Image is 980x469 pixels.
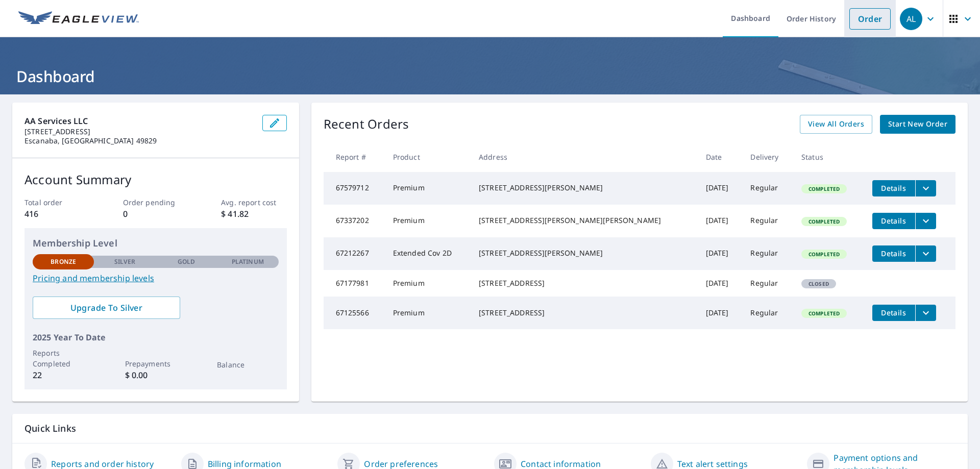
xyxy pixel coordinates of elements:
[24,208,90,220] p: 416
[802,185,846,192] span: Completed
[125,369,186,381] p: $ 0.00
[33,272,279,284] a: Pricing and membership levels
[324,297,385,329] td: 67125566
[221,208,286,220] p: $ 41.82
[698,297,743,329] td: [DATE]
[479,278,690,288] div: [STREET_ADDRESS]
[324,205,385,237] td: 67337202
[385,205,471,237] td: Premium
[880,115,955,134] a: Start New Order
[385,142,471,172] th: Product
[915,305,936,321] button: filesDropdownBtn-67125566
[12,66,968,87] h1: Dashboard
[385,172,471,205] td: Premium
[872,305,915,321] button: detailsBtn-67125566
[324,270,385,297] td: 67177981
[800,115,872,134] a: View All Orders
[33,297,180,319] a: Upgrade To Silver
[802,251,846,258] span: Completed
[915,213,936,229] button: filesDropdownBtn-67337202
[915,245,936,262] button: filesDropdownBtn-67212267
[324,115,409,134] p: Recent Orders
[742,270,793,297] td: Regular
[385,297,471,329] td: Premium
[123,197,188,208] p: Order pending
[385,237,471,270] td: Extended Cov 2D
[802,280,835,287] span: Closed
[471,142,698,172] th: Address
[872,245,915,262] button: detailsBtn-67212267
[41,302,172,313] span: Upgrade To Silver
[900,8,922,30] div: AL
[872,180,915,196] button: detailsBtn-67579712
[698,270,743,297] td: [DATE]
[33,331,279,343] p: 2025 Year To Date
[742,205,793,237] td: Regular
[742,237,793,270] td: Regular
[698,142,743,172] th: Date
[888,118,947,131] span: Start New Order
[217,359,278,370] p: Balance
[479,308,690,318] div: [STREET_ADDRESS]
[698,205,743,237] td: [DATE]
[33,236,279,250] p: Membership Level
[33,348,94,369] p: Reports Completed
[33,369,94,381] p: 22
[479,248,690,258] div: [STREET_ADDRESS][PERSON_NAME]
[479,215,690,226] div: [STREET_ADDRESS][PERSON_NAME][PERSON_NAME]
[51,257,76,266] p: Bronze
[324,172,385,205] td: 67579712
[915,180,936,196] button: filesDropdownBtn-67579712
[742,172,793,205] td: Regular
[802,310,846,317] span: Completed
[114,257,136,266] p: Silver
[24,115,254,127] p: AA Services LLC
[24,127,254,136] p: [STREET_ADDRESS]
[698,172,743,205] td: [DATE]
[698,237,743,270] td: [DATE]
[878,183,909,193] span: Details
[878,308,909,317] span: Details
[123,208,188,220] p: 0
[24,422,955,435] p: Quick Links
[24,170,287,189] p: Account Summary
[24,136,254,145] p: Escanaba, [GEOGRAPHIC_DATA] 49829
[125,358,186,369] p: Prepayments
[742,297,793,329] td: Regular
[24,197,90,208] p: Total order
[793,142,864,172] th: Status
[849,8,891,30] a: Order
[802,218,846,225] span: Completed
[808,118,864,131] span: View All Orders
[479,183,690,193] div: [STREET_ADDRESS][PERSON_NAME]
[18,11,139,27] img: EV Logo
[872,213,915,229] button: detailsBtn-67337202
[878,249,909,258] span: Details
[232,257,264,266] p: Platinum
[178,257,195,266] p: Gold
[324,237,385,270] td: 67212267
[742,142,793,172] th: Delivery
[221,197,286,208] p: Avg. report cost
[878,216,909,226] span: Details
[324,142,385,172] th: Report #
[385,270,471,297] td: Premium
